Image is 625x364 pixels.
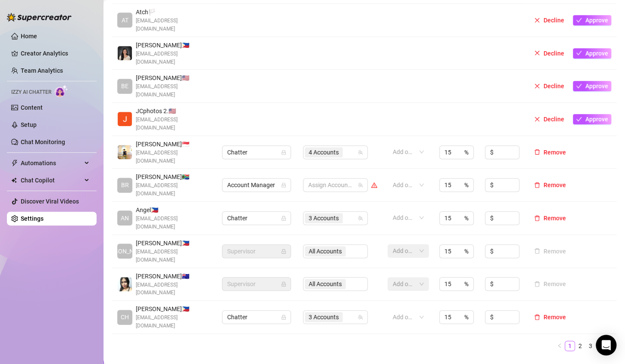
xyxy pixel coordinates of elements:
span: Chat Copilot [21,173,82,187]
span: Decline [544,17,564,24]
a: Content [21,104,43,111]
span: left [557,343,562,348]
span: team [358,315,363,320]
span: Approve [585,50,608,57]
span: JCphotos 2. 🇺🇸 [136,106,212,116]
span: Chatter [227,212,286,225]
button: Decline [531,15,568,25]
button: Decline [531,48,568,59]
button: Approve [573,114,611,124]
li: 3 [585,341,596,351]
span: delete [534,215,540,221]
button: left [554,341,565,351]
span: 3 Accounts [309,312,339,322]
button: Remove [531,312,569,322]
span: Remove [544,314,566,321]
button: Approve [573,48,611,59]
span: close [534,17,540,23]
span: thunderbolt [11,160,18,167]
span: Remove [544,149,566,156]
span: Angel 🇵🇭 [136,205,212,215]
span: 3 Accounts [309,213,339,223]
span: Chatter [227,146,286,159]
span: [PERSON_NAME] 🇦🇺 [136,271,212,281]
span: check [576,17,582,23]
span: [EMAIL_ADDRESS][DOMAIN_NAME] [136,149,212,165]
span: Approve [585,17,608,24]
span: [PERSON_NAME] 🇵🇭 [136,40,212,50]
span: check [576,116,582,122]
span: check [576,50,582,56]
a: 1 [565,341,575,351]
span: [EMAIL_ADDRESS][DOMAIN_NAME] [136,50,212,66]
span: delete [534,149,540,155]
span: [PERSON_NAME] 🇵🇭 [136,304,212,314]
span: team [358,150,363,155]
span: team [358,182,363,188]
span: [PERSON_NAME] 🇺🇸 [136,73,212,83]
span: BR [121,180,129,190]
span: [PERSON_NAME] 🇿🇦 [136,172,212,182]
span: Decline [544,116,564,123]
span: [EMAIL_ADDRESS][DOMAIN_NAME] [136,182,212,198]
span: delete [534,182,540,188]
span: team [358,216,363,221]
a: Creator Analytics [21,46,90,60]
span: delete [534,314,540,320]
a: Settings [21,215,44,222]
button: Remove [531,246,569,256]
span: 4 Accounts [309,148,339,157]
span: Decline [544,50,564,57]
a: 3 [586,341,595,351]
span: 3 Accounts [305,213,343,223]
a: Chat Monitoring [21,139,65,145]
span: Remove [544,182,566,188]
span: [PERSON_NAME] [102,247,148,256]
img: AI Chatter [55,85,68,97]
span: 3 Accounts [305,312,343,322]
img: Chat Copilot [11,177,17,183]
button: Decline [531,114,568,124]
span: Approve [585,116,608,123]
a: Discover Viral Videos [21,198,79,205]
li: 2 [575,341,585,351]
span: [EMAIL_ADDRESS][DOMAIN_NAME] [136,281,212,297]
button: Remove [531,213,569,223]
img: Justine Bairan [118,46,132,60]
span: close [534,83,540,89]
li: 1 [565,341,575,351]
span: [EMAIL_ADDRESS][DOMAIN_NAME] [136,248,212,264]
img: logo-BBDzfeDw.svg [7,13,72,22]
span: [EMAIL_ADDRESS][DOMAIN_NAME] [136,116,212,132]
a: 2 [575,341,585,351]
span: warning [371,182,377,188]
span: lock [281,249,286,254]
button: Remove [531,279,569,289]
a: Setup [21,121,37,128]
span: lock [281,315,286,320]
span: Decline [544,83,564,89]
span: close [534,50,540,56]
span: BE [121,81,128,91]
span: lock [281,281,286,287]
span: check [576,83,582,89]
span: AN [121,213,129,223]
a: Home [21,33,37,40]
a: Team Analytics [21,67,63,74]
span: [EMAIL_ADDRESS][DOMAIN_NAME] [136,314,212,330]
span: Account Manager [227,179,286,191]
span: Izzy AI Chatter [11,88,51,96]
button: Approve [573,15,611,25]
span: [PERSON_NAME] 🇵🇭 [136,238,212,248]
span: Automations [21,156,82,170]
span: lock [281,216,286,221]
span: Remove [544,215,566,222]
button: Approve [573,81,611,91]
button: Remove [531,147,569,157]
span: [EMAIL_ADDRESS][DOMAIN_NAME] [136,17,212,33]
span: Supervisor [227,245,286,258]
span: Chatter [227,311,286,324]
span: [PERSON_NAME] 🇸🇬 [136,139,212,149]
span: lock [281,150,286,155]
span: 4 Accounts [305,147,343,157]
